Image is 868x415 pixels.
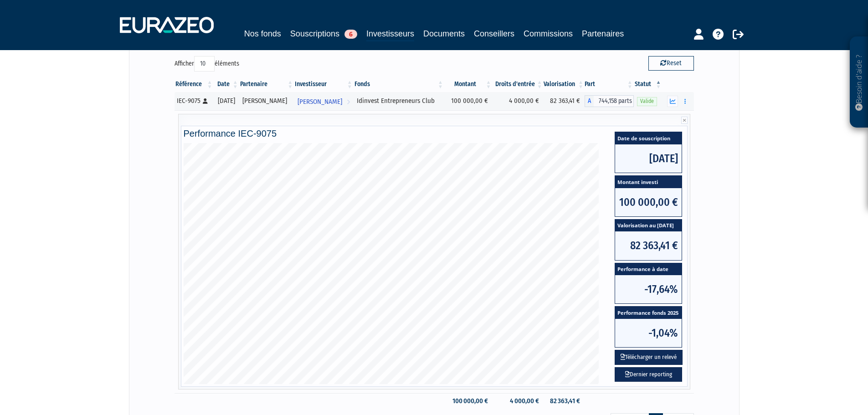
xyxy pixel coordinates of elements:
[214,77,239,92] th: Date: activer pour trier la colonne par ordre croissant
[444,393,493,409] td: 100 000,00 €
[615,350,683,365] button: Télécharger un relevé
[615,307,682,319] span: Performance fonds 2025
[615,231,682,260] span: 82 363,41 €
[582,27,624,40] a: Partenaires
[203,98,208,104] i: [Français] Personne physique
[594,95,634,107] span: 744,158 parts
[615,367,682,382] a: Dernier reporting
[544,393,585,409] td: 82 363,41 €
[585,95,634,107] div: A - Idinvest Entrepreneurs Club
[585,77,634,92] th: Part: activer pour trier la colonne par ordre croissant
[354,77,444,92] th: Fonds: activer pour trier la colonne par ordre croissant
[347,93,350,110] i: Voir l'investisseur
[298,93,342,110] span: [PERSON_NAME]
[294,92,353,110] a: [PERSON_NAME]
[615,263,682,276] span: Performance à date
[544,92,585,110] td: 82 363,41 €
[239,92,294,110] td: [PERSON_NAME]
[217,96,236,106] div: [DATE]
[423,27,465,40] a: Documents
[239,77,294,92] th: Partenaire: activer pour trier la colonne par ordre croissant
[585,95,594,107] span: A
[615,188,682,216] span: 100 000,00 €
[615,275,682,303] span: -17,64%
[493,393,544,409] td: 4 000,00 €
[194,56,215,72] select: Afficheréléments
[294,77,353,92] th: Investisseur: activer pour trier la colonne par ordre croissant
[637,97,657,106] span: Valide
[493,92,544,110] td: 4 000,00 €
[366,27,414,41] a: Investisseurs
[854,41,864,123] p: Besoin d'aide ?
[474,27,514,40] a: Conseillers
[175,77,214,92] th: Référence : activer pour trier la colonne par ordre croissant
[524,27,573,40] a: Commissions
[615,132,682,144] span: Date de souscription
[444,92,493,110] td: 100 000,00 €
[615,220,682,232] span: Valorisation au [DATE]
[184,128,685,138] h4: Performance IEC-9075
[290,27,357,40] a: Souscriptions6
[615,319,682,347] span: -1,04%
[544,77,585,92] th: Valorisation: activer pour trier la colonne par ordre croissant
[244,27,281,40] a: Nos fonds
[634,77,663,92] th: Statut : activer pour trier la colonne par ordre d&eacute;croissant
[177,96,211,106] div: IEC-9075
[615,176,682,188] span: Montant investi
[120,17,214,33] img: 1732889491-logotype_eurazeo_blanc_rvb.png
[344,30,357,39] span: 6
[648,56,694,71] button: Reset
[615,144,682,173] span: [DATE]
[175,56,239,72] label: Afficher éléments
[357,96,441,106] div: Idinvest Entrepreneurs Club
[444,77,493,92] th: Montant: activer pour trier la colonne par ordre croissant
[493,77,544,92] th: Droits d'entrée: activer pour trier la colonne par ordre croissant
